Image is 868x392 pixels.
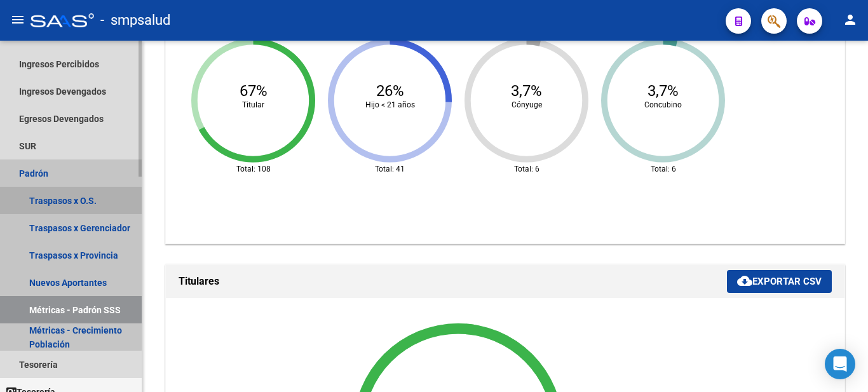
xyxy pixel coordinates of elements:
[727,270,832,293] button: Exportar CSV
[512,100,542,109] text: Cónyuge
[100,6,170,34] span: - smpsalud
[511,82,542,100] text: 3,7%
[843,12,858,27] mat-icon: person
[651,165,676,173] text: Total: 6
[242,100,264,109] text: Titular
[365,100,415,109] text: Hijo < 21 años
[240,82,268,100] text: 67%
[737,276,822,287] span: Exportar CSV
[825,349,855,379] div: Open Intercom Messenger
[179,271,727,292] h1: Titulares
[644,100,682,109] text: Concubino
[236,165,271,173] text: Total: 108
[376,82,404,100] text: 26%
[737,273,752,288] mat-icon: cloud_download
[375,165,405,173] text: Total: 41
[10,12,25,27] mat-icon: menu
[648,82,679,100] text: 3,7%
[514,165,539,173] text: Total: 6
